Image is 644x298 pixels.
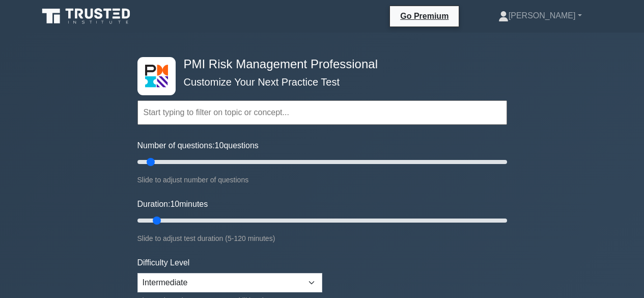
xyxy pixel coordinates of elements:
[137,232,507,245] div: Slide to adjust test duration (5-120 minutes)
[137,174,507,186] div: Slide to adjust number of questions
[137,140,259,152] label: Number of questions: questions
[474,6,606,26] a: [PERSON_NAME]
[170,200,179,208] span: 10
[394,10,455,22] a: Go Premium
[137,257,190,269] label: Difficulty Level
[215,141,224,150] span: 10
[137,100,507,125] input: Start typing to filter on topic or concept...
[180,57,457,72] h4: PMI Risk Management Professional
[137,198,208,210] label: Duration: minutes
